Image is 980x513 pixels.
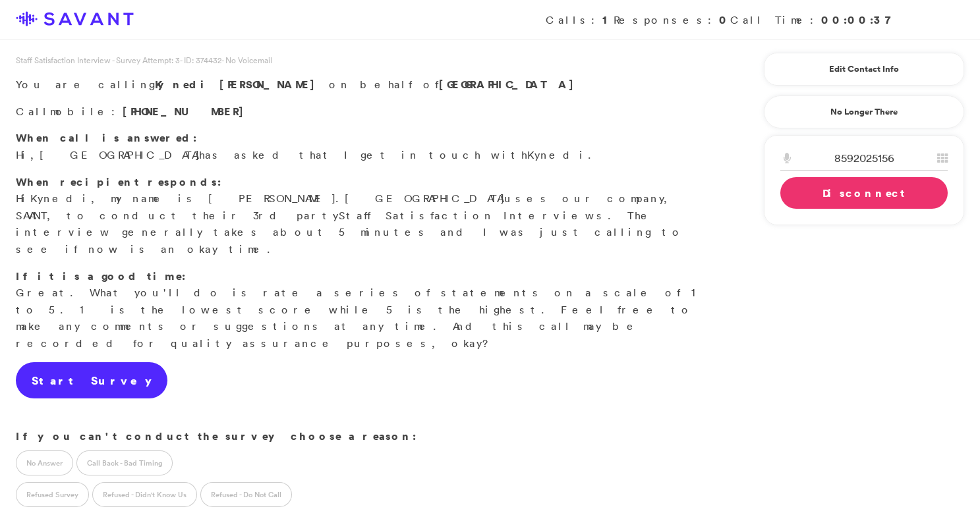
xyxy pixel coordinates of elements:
[16,268,714,352] p: Great. What you'll do is rate a series of statements on a scale of 1 to 5. 1 is the lowest score ...
[92,482,197,507] label: Refused - Didn't Know Us
[821,13,898,27] strong: 00:00:37
[16,174,714,258] p: Hi , my name is [PERSON_NAME]. uses our company, SAVANT, to conduct their 3rd party s. The interv...
[16,429,417,443] strong: If you can't conduct the survey choose a reason:
[200,482,292,507] label: Refused - Do Not Call
[16,362,167,399] a: Start Survey
[780,59,948,80] a: Edit Contact Info
[219,77,322,92] span: [PERSON_NAME]
[719,13,730,27] strong: 0
[16,55,272,66] span: Staff Satisfaction Interview - Survey Attempt: 3 - No Voicemail
[76,450,173,475] label: Call Back - Bad Timing
[16,130,714,163] p: Hi, has asked that I get in touch with .
[780,177,948,209] a: Disconnect
[123,104,250,119] span: [PHONE_NUMBER]
[339,209,596,222] span: Staff Satisfaction Interview
[16,482,89,507] label: Refused Survey
[16,450,73,475] label: No Answer
[602,13,614,27] strong: 1
[345,192,504,205] span: [GEOGRAPHIC_DATA]
[16,103,714,121] p: Call :
[16,76,714,94] p: You are calling on behalf of
[40,148,199,161] span: [GEOGRAPHIC_DATA]
[16,175,221,189] strong: When recipient responds:
[527,148,588,161] span: Kynedi
[180,55,221,66] span: - ID: 374432
[50,105,111,118] span: mobile
[764,95,964,128] a: No Longer There
[30,192,91,205] span: Kynedi
[16,130,197,145] strong: When call is answered:
[439,77,581,92] strong: [GEOGRAPHIC_DATA]
[16,269,186,283] strong: If it is a good time:
[155,77,212,92] span: Kynedi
